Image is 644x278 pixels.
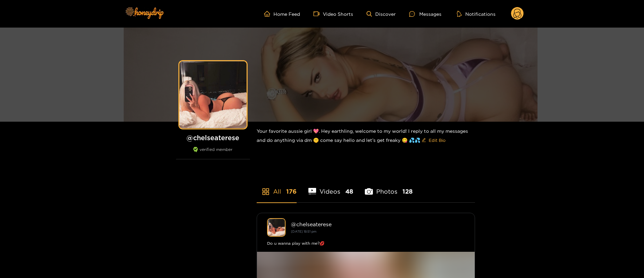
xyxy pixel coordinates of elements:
[429,137,445,144] span: Edit Bio
[267,218,286,237] img: chelseaterese
[291,230,316,233] small: [DATE] 18:51 pm
[176,147,250,159] div: verified member
[402,187,413,196] span: 128
[365,172,413,202] li: Photos
[308,172,353,202] li: Videos
[420,135,447,146] button: editEdit Bio
[345,187,353,196] span: 48
[286,187,297,196] span: 176
[409,10,441,18] div: Messages
[257,172,297,202] li: All
[262,188,270,196] span: appstore
[313,11,353,17] a: Video Shorts
[176,133,250,142] h1: @ chelseaterese
[455,10,498,17] button: Notifications
[291,221,465,227] div: @ chelseaterese
[313,11,323,17] span: video-camera
[267,240,465,247] div: Do u wanna play with me?💋
[264,11,273,17] span: home
[422,138,426,143] span: edit
[367,11,396,17] a: Discover
[264,11,300,17] a: Home Feed
[257,122,475,151] div: Your favorite aussie girl 💖. Hey earthling, welcome to my world! I reply to all my messages and d...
